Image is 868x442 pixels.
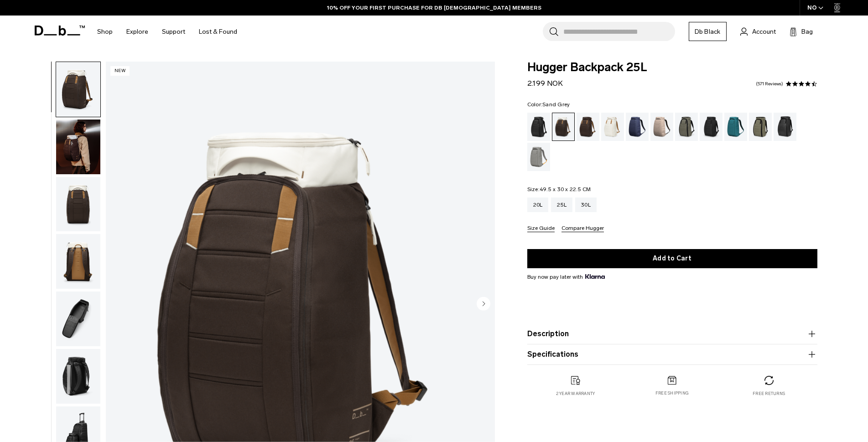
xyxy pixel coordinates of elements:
[56,177,101,232] button: Hugger Backpack 25L Cappuccino
[575,198,597,212] a: 30L
[56,349,100,404] img: Hugger Backpack 25L Cappuccino
[675,113,698,141] a: Forest Green
[527,328,817,339] button: Description
[601,113,624,141] a: Oatmilk
[56,291,101,347] button: Hugger Backpack 25L Cappuccino
[527,273,605,281] span: Buy now pay later with
[700,113,722,141] a: Charcoal Grey
[56,62,100,117] img: Hugger Backpack 25L Cappuccino
[790,26,813,37] button: Bag
[724,113,747,141] a: Midnight Teal
[556,390,595,397] p: 2 year warranty
[740,26,776,37] a: Account
[527,62,817,73] span: Hugger Backpack 25L
[527,79,563,88] span: 2.199 NOK
[753,390,785,397] p: Free returns
[752,27,776,36] span: Account
[527,143,550,171] a: Sand Grey
[56,291,100,346] img: Hugger Backpack 25L Cappuccino
[110,66,130,76] p: New
[626,113,649,141] a: Blue Hour
[561,225,604,232] button: Compare Hugger
[585,274,605,279] img: {"height" => 20, "alt" => "Klarna"}
[527,113,550,141] a: Black Out
[327,4,541,12] a: 10% OFF YOUR FIRST PURCHASE FOR DB [DEMOGRAPHIC_DATA] MEMBERS
[126,16,148,48] a: Explore
[527,198,549,212] a: 20L
[774,113,796,141] a: Reflective Black
[552,113,575,141] a: Cappuccino
[577,113,599,141] a: Espresso
[477,296,490,312] button: Next slide
[56,348,101,404] button: Hugger Backpack 25L Cappuccino
[542,101,570,108] span: Sand Grey
[527,187,591,192] legend: Size:
[56,119,101,175] button: Hugger Backpack 25L Cappuccino
[540,186,591,192] span: 49.5 x 30 x 22.5 CM
[527,102,570,107] legend: Color:
[199,16,237,48] a: Lost & Found
[162,16,185,48] a: Support
[650,113,673,141] a: Fogbow Beige
[689,22,727,41] a: Db Black
[56,234,101,289] button: Hugger Backpack 25L Cappuccino
[551,198,572,212] a: 25L
[56,177,100,232] img: Hugger Backpack 25L Cappuccino
[56,62,101,117] button: Hugger Backpack 25L Cappuccino
[655,390,689,396] p: Free shipping
[527,349,817,360] button: Specifications
[56,120,100,174] img: Hugger Backpack 25L Cappuccino
[527,249,817,268] button: Add to Cart
[97,16,113,48] a: Shop
[90,16,244,48] nav: Main Navigation
[749,113,772,141] a: Mash Green
[56,234,100,289] img: Hugger Backpack 25L Cappuccino
[527,225,555,232] button: Size Guide
[756,82,783,86] a: 571 reviews
[801,27,813,36] span: Bag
